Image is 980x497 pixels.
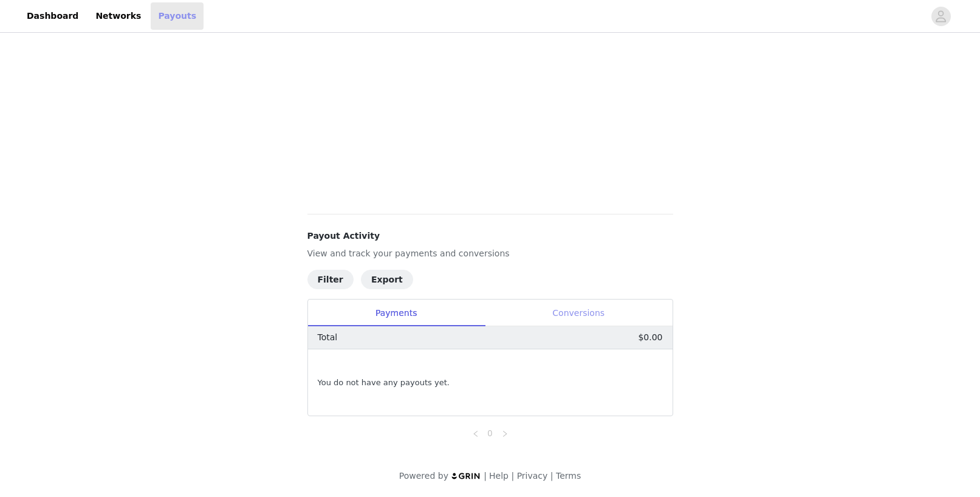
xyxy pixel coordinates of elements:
span: | [484,471,487,481]
h4: Payout Activity [307,230,673,242]
a: Networks [88,2,148,30]
a: Payouts [151,2,204,30]
a: Terms [556,471,581,481]
a: Privacy [517,471,548,481]
button: Filter [307,270,354,289]
span: Powered by [399,471,448,481]
button: Export [361,270,413,289]
div: avatar [935,7,947,26]
img: logo [451,472,481,480]
span: | [511,471,514,481]
i: icon: left [472,430,479,437]
i: icon: right [501,430,509,437]
span: | [550,471,553,481]
a: Help [489,471,509,481]
p: View and track your payments and conversions [307,247,673,260]
p: Total [318,331,338,344]
p: $0.00 [638,331,662,344]
li: 0 [483,426,498,440]
a: Dashboard [19,2,86,30]
span: You do not have any payouts yet. [318,377,450,389]
li: Next Page [498,426,512,440]
div: Conversions [485,300,673,327]
div: Payments [308,300,485,327]
li: Previous Page [468,426,483,440]
a: 0 [484,427,497,440]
